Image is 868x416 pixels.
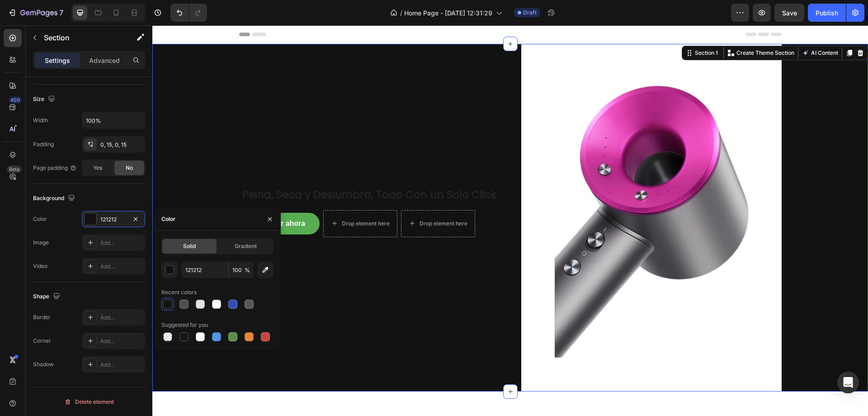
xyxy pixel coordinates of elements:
[183,242,196,250] span: Solid
[100,239,143,247] div: Add...
[100,314,143,322] div: Add...
[161,321,208,329] div: Suggested for you
[523,9,537,17] span: Draft
[100,361,143,369] div: Add...
[45,56,70,65] p: Settings
[189,195,237,202] div: Drop element here
[100,263,143,271] div: Add...
[93,164,102,172] span: Yes
[541,24,567,32] div: Section 1
[170,4,207,22] div: Undo/Redo
[369,19,629,366] img: Alt Image
[33,93,57,105] div: Size
[33,215,47,223] div: Color
[33,360,54,368] div: Shadow
[100,337,143,345] div: Add...
[837,372,859,393] div: Open Intercom Messenger
[267,195,315,202] div: Drop element here
[4,4,67,22] button: 7
[59,7,63,18] p: 7
[161,288,197,296] div: Recent colors
[404,8,492,18] span: Home Page - [DATE] 12:31:29
[774,4,804,22] button: Save
[584,24,642,32] p: Create Theme Section
[400,8,402,18] span: /
[161,215,175,223] div: Color
[9,96,22,104] div: 450
[33,313,51,321] div: Border
[100,215,127,224] div: 121212
[648,22,688,33] button: AI Content
[64,397,114,407] div: Delete element
[235,242,257,250] span: Gradient
[181,262,228,278] input: Eg: FFFFFF
[816,8,838,18] div: Publish
[89,56,120,65] p: Advanced
[152,25,868,416] iframe: Design area
[126,164,133,172] span: No
[33,116,48,124] div: Width
[33,239,49,247] div: Image
[44,32,118,43] p: Section
[33,164,77,172] div: Page padding
[33,262,47,270] div: Video
[808,4,846,22] button: Publish
[7,166,22,173] div: Beta
[33,140,54,148] div: Padding
[82,112,145,129] input: Auto
[33,395,145,409] button: Delete element
[33,192,77,205] div: Background
[782,9,797,17] span: Save
[245,266,250,274] span: %
[33,291,62,303] div: Shape
[33,337,51,345] div: Corner
[100,141,143,149] div: 0, 15, 0, 15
